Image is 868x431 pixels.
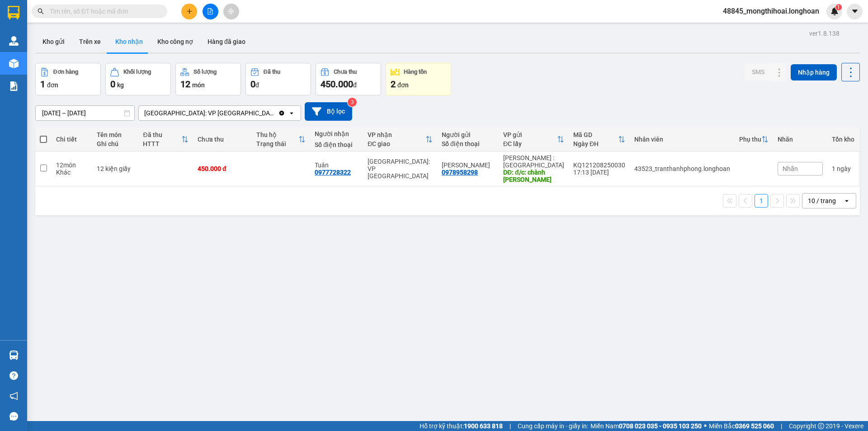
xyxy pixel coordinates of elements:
div: VP nhận [368,131,425,138]
span: 1 [837,4,840,10]
span: 1 [40,79,45,90]
div: Mã GD [573,131,618,138]
button: file-add [203,4,218,19]
button: SMS [745,64,772,80]
div: Số điện thoại [442,140,494,147]
div: Khối lượng [123,69,151,75]
img: warehouse-icon [9,36,19,46]
div: Số điện thoại [315,141,359,148]
button: Đơn hàng1đơn [35,63,101,95]
button: Bộ lọc [305,102,352,121]
th: Toggle SortBy [252,128,311,152]
div: Đã thu [264,69,280,75]
img: icon-new-feature [830,7,839,15]
strong: 1900 633 818 [464,422,503,430]
div: 0978958298 [442,169,478,176]
div: HTTT [143,140,181,147]
div: ĐC lấy [503,140,557,147]
div: 10 / trang [808,196,836,205]
div: Tên món [97,131,134,138]
span: đơn [47,81,58,89]
div: Nhãn [778,136,823,143]
button: Kho nhận [108,31,150,52]
sup: 3 [348,98,357,107]
div: [GEOGRAPHIC_DATA]: VP [GEOGRAPHIC_DATA] [368,158,433,180]
button: Khối lượng0kg [105,63,171,95]
button: Nhập hàng [791,64,837,81]
span: file-add [207,8,213,14]
input: Tìm tên, số ĐT hoặc mã đơn [50,6,156,16]
span: notification [9,392,18,400]
span: | [509,421,511,431]
div: 450.000 đ [198,165,247,172]
th: Toggle SortBy [138,128,193,152]
span: 0 [250,79,255,90]
div: [PERSON_NAME] : [GEOGRAPHIC_DATA] [503,154,564,169]
span: Nhãn [783,165,798,172]
svg: open [288,109,295,117]
span: ⚪️ [704,424,707,428]
span: đơn [397,81,409,89]
button: Kho gửi [35,31,72,52]
button: Đã thu0đ [245,63,311,95]
span: món [192,81,205,89]
button: Hàng tồn2đơn [386,63,451,95]
span: caret-down [851,7,859,15]
span: Hỗ trợ kỹ thuật: [420,421,503,431]
span: 12 [180,79,190,90]
div: ver 1.8.138 [809,28,840,38]
strong: 0369 525 060 [735,422,774,430]
div: Phụ thu [739,136,761,143]
span: 48845_mongthihoai.longhoan [716,5,826,17]
div: Người gửi [442,131,494,138]
div: Nhân viên [634,136,730,143]
th: Toggle SortBy [569,128,630,152]
span: kg [117,81,124,89]
span: Miền Nam [590,421,702,431]
div: Khác [56,169,88,176]
div: [GEOGRAPHIC_DATA]: VP [GEOGRAPHIC_DATA] [144,109,276,118]
div: Số lượng [193,69,217,75]
div: 43523_tranthanhphong.longhoan [634,165,730,172]
button: Số lượng12món [175,63,241,95]
img: logo-vxr [8,6,19,19]
div: Trạng thái [256,140,299,147]
div: Chi tiết [56,136,88,143]
span: 2 [391,79,396,90]
span: question-circle [9,371,18,380]
div: 12 món [56,161,88,169]
span: ngày [837,165,851,172]
div: Tuấn Anh [442,161,494,169]
div: Người nhận [315,130,359,137]
button: Trên xe [72,31,108,52]
button: plus [181,4,197,19]
button: 1 [755,194,768,208]
div: KQ121208250030 [573,161,625,169]
button: Hàng đã giao [200,31,253,52]
div: Ghi chú [97,140,134,147]
input: Selected Hà Nội: VP Tây Hồ. [277,109,278,118]
div: Đã thu [143,131,181,138]
div: 12 kiện giấy [97,165,134,172]
span: đ [255,81,259,89]
div: Hàng tồn [404,69,427,75]
span: 450.000 [321,79,353,90]
span: Cung cấp máy in - giấy in: [518,421,588,431]
span: copyright [818,423,824,429]
div: Ngày ĐH [573,140,618,147]
div: VP gửi [503,131,557,138]
div: 17:13 [DATE] [573,169,625,176]
div: Tuân [315,161,359,169]
div: Thu hộ [256,131,299,138]
div: Chưa thu [334,69,357,75]
img: warehouse-icon [9,59,19,68]
span: 0 [110,79,115,90]
div: Tồn kho [832,136,854,143]
button: Chưa thu450.000đ [316,63,381,95]
div: Đơn hàng [53,69,78,75]
div: ĐC giao [368,140,425,147]
span: plus [186,8,193,14]
svg: open [843,197,850,204]
img: warehouse-icon [9,350,19,360]
span: đ [353,81,357,89]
